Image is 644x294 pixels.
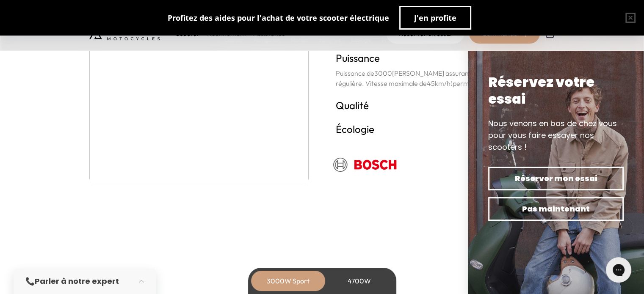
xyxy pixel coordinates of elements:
h3: Écologie [336,122,555,135]
span: 45 [427,79,435,87]
div: 4700W [326,271,393,291]
span: 3000 [374,69,392,77]
h3: Qualité [336,98,555,112]
h3: Puissance [336,51,555,64]
p: Puissance de [PERSON_NAME] assurant une utilisation fluide et régulière. Vitesse maximale de km/h . [336,68,555,88]
div: 3000W Sport [254,271,322,291]
iframe: Gorgias live chat messenger [602,254,636,286]
img: Logo Bosch [326,147,406,181]
span: (permis B ou AM) [451,79,501,87]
